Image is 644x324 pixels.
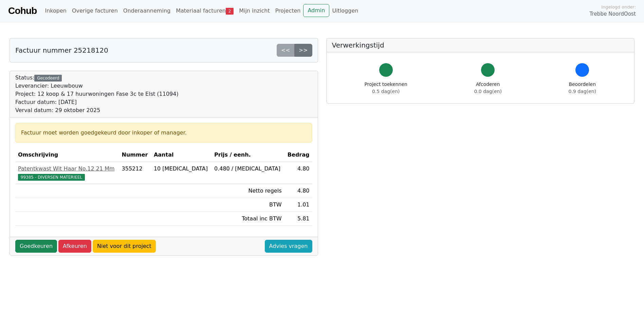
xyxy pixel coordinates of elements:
a: Inkopen [42,4,69,18]
div: Patentkwast Wit Haar No.12 21 Mm [18,165,116,173]
span: 0.0 dag(en) [474,89,502,94]
a: Advies vragen [265,240,312,253]
a: Niet voor dit project [93,240,156,253]
th: Prijs / eenh. [211,148,284,162]
h5: Factuur nummer 25218120 [15,46,108,54]
a: Patentkwast Wit Haar No.12 21 Mm99385 - DIVERSEN MATERIEEL [18,165,116,181]
div: Factuur datum: [DATE] [15,98,179,106]
div: Beoordelen [569,81,596,95]
td: 4.80 [284,184,312,198]
div: Leverancier: Leeuwbouw [15,82,179,90]
div: Status: [15,74,179,114]
td: 1.01 [284,198,312,212]
td: 355212 [119,162,151,184]
a: Cohub [8,3,37,19]
div: Project: 12 koop & 17 huurwoningen Fase 3c te Elst (11094) [15,90,179,98]
div: 0.480 / [MEDICAL_DATA] [214,165,282,173]
td: Totaal inc BTW [211,212,284,226]
span: 2 [226,8,234,15]
a: Mijn inzicht [236,4,273,18]
a: Uitloggen [329,4,361,18]
span: Ingelogd onder: [601,4,636,10]
div: Afcoderen [474,81,502,95]
div: Project toekennen [365,81,407,95]
a: Overige facturen [69,4,121,18]
th: Nummer [119,148,151,162]
td: 4.80 [284,162,312,184]
th: Aantal [151,148,211,162]
div: Factuur moet worden goedgekeurd door inkoper of manager. [21,129,307,137]
a: Goedkeuren [15,240,57,253]
a: Afkeuren [58,240,91,253]
div: 10 [MEDICAL_DATA] [154,165,209,173]
span: 0.9 dag(en) [569,89,596,94]
a: Onderaanneming [121,4,173,18]
div: Verval datum: 29 oktober 2025 [15,106,179,114]
a: Admin [303,4,329,17]
div: Gecodeerd [34,75,62,82]
a: Materiaal facturen2 [173,4,236,18]
td: 5.81 [284,212,312,226]
span: Trebbe NoordOost [590,10,636,18]
th: Bedrag [284,148,312,162]
a: Projecten [273,4,303,18]
th: Omschrijving [15,148,119,162]
h5: Verwerkingstijd [332,41,629,49]
td: BTW [211,198,284,212]
td: Netto regels [211,184,284,198]
span: 99385 - DIVERSEN MATERIEEL [18,174,85,181]
span: 0.5 dag(en) [372,89,400,94]
a: >> [294,44,312,57]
